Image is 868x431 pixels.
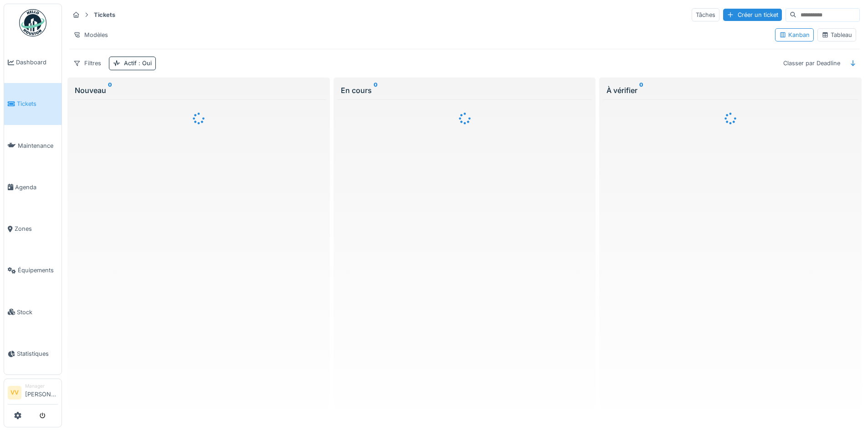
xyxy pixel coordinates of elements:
[692,8,719,21] div: Tâches
[15,183,58,192] span: Agenda
[25,383,58,389] div: Manager
[606,85,854,96] div: À vérifier
[4,333,62,374] a: Statistiques
[779,31,810,39] div: Kanban
[16,58,58,67] span: Dashboard
[75,85,323,96] div: Nouveau
[137,60,152,67] span: : Oui
[639,85,643,96] sup: 0
[17,99,58,108] span: Tickets
[374,85,378,96] sup: 0
[4,83,62,125] a: Tickets
[18,266,58,275] span: Équipements
[15,224,58,233] span: Zones
[69,28,112,42] div: Modèles
[19,9,46,36] img: Badge_color-CXgf-gQk.svg
[8,383,58,405] a: VV Manager[PERSON_NAME]
[18,141,58,150] span: Maintenance
[4,166,62,208] a: Agenda
[822,31,852,39] div: Tableau
[108,85,112,96] sup: 0
[4,291,62,333] a: Stock
[124,59,152,68] div: Actif
[4,42,62,83] a: Dashboard
[8,386,21,400] li: VV
[17,349,58,358] span: Statistiques
[69,57,105,70] div: Filtres
[25,383,58,402] li: [PERSON_NAME]
[17,308,58,317] span: Stock
[4,208,62,249] a: Zones
[4,125,62,166] a: Maintenance
[779,57,844,70] div: Classer par Deadline
[4,249,62,291] a: Équipements
[723,9,782,21] div: Créer un ticket
[90,10,119,19] strong: Tickets
[341,85,589,96] div: En cours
